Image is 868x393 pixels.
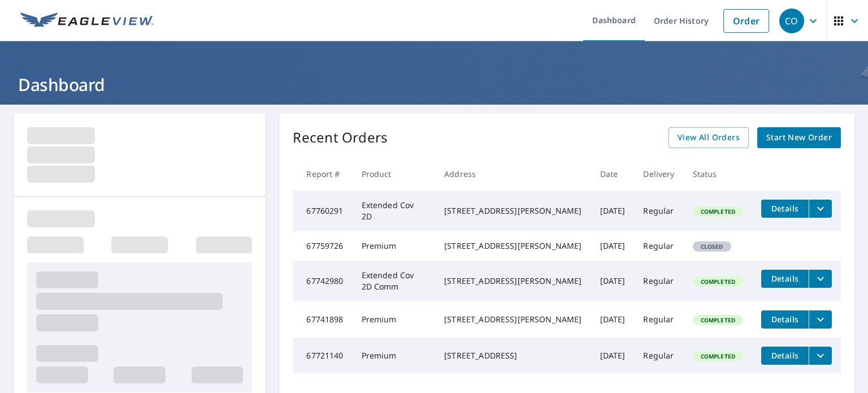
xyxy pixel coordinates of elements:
[694,243,730,251] span: Closed
[634,338,683,374] td: Regular
[591,338,635,374] td: [DATE]
[293,338,352,374] td: 67721140
[20,12,154,29] img: EV Logo
[293,157,352,191] th: Report #
[766,131,832,145] span: Start New Order
[353,261,436,301] td: Extended Cov 2D Comm
[591,261,635,301] td: [DATE]
[761,270,809,288] button: detailsBtn-67742980
[634,157,683,191] th: Delivery
[591,191,635,231] td: [DATE]
[809,200,832,218] button: filesDropdownBtn-67760291
[761,347,809,365] button: detailsBtn-67721140
[591,157,635,191] th: Date
[768,314,802,325] span: Details
[809,310,832,329] button: filesDropdownBtn-67741898
[768,350,802,361] span: Details
[444,314,581,325] div: [STREET_ADDRESS][PERSON_NAME]
[591,301,635,338] td: [DATE]
[353,157,436,191] th: Product
[353,338,436,374] td: Premium
[14,73,854,96] h1: Dashboard
[634,231,683,261] td: Regular
[694,352,742,360] span: Completed
[809,347,832,365] button: filesDropdownBtn-67721140
[761,200,809,218] button: detailsBtn-67760291
[723,9,769,33] a: Order
[435,157,591,191] th: Address
[634,261,683,301] td: Regular
[684,157,752,191] th: Status
[634,191,683,231] td: Regular
[444,350,581,361] div: [STREET_ADDRESS]
[768,273,802,284] span: Details
[444,275,581,287] div: [STREET_ADDRESS][PERSON_NAME]
[293,231,352,261] td: 67759726
[293,261,352,301] td: 67742980
[591,231,635,261] td: [DATE]
[761,310,809,329] button: detailsBtn-67741898
[634,301,683,338] td: Regular
[779,8,804,33] div: CO
[678,131,740,145] span: View All Orders
[293,301,352,338] td: 67741898
[293,127,388,148] p: Recent Orders
[353,191,436,231] td: Extended Cov 2D
[694,208,742,215] span: Completed
[293,191,352,231] td: 67760291
[809,270,832,288] button: filesDropdownBtn-67742980
[353,231,436,261] td: Premium
[444,205,581,217] div: [STREET_ADDRESS][PERSON_NAME]
[694,278,742,286] span: Completed
[694,316,742,324] span: Completed
[768,203,802,214] span: Details
[669,127,749,148] a: View All Orders
[444,240,581,252] div: [STREET_ADDRESS][PERSON_NAME]
[353,301,436,338] td: Premium
[757,127,841,148] a: Start New Order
